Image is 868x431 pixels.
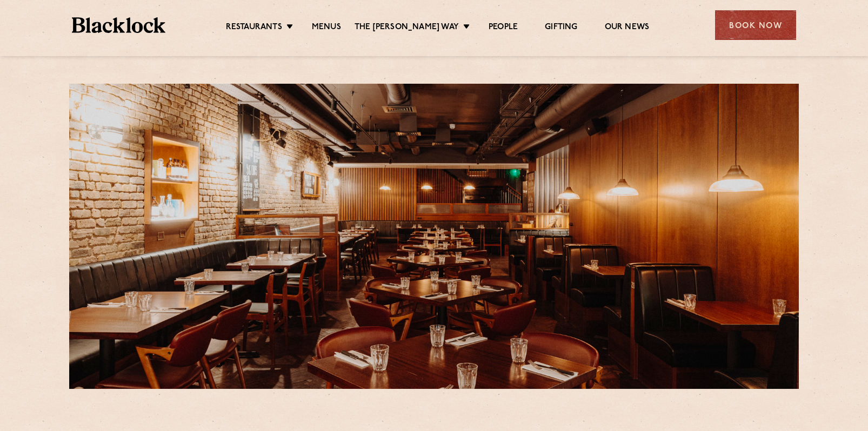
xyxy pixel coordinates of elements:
a: Menus [312,22,341,34]
a: People [489,22,518,34]
a: Gifting [545,22,577,34]
div: Book Now [715,10,796,40]
a: The [PERSON_NAME] Way [355,22,459,34]
a: Our News [605,22,650,34]
img: BL_Textured_Logo-footer-cropped.svg [72,17,165,33]
a: Restaurants [226,22,282,34]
